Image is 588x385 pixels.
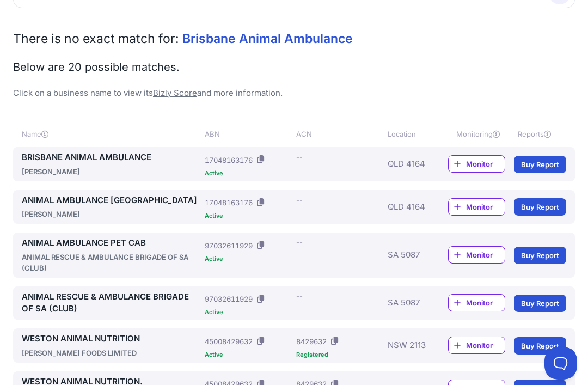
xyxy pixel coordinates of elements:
[205,352,292,358] div: Active
[514,156,566,173] a: Buy Report
[22,333,200,345] a: WESTON ANIMAL NUTRITION
[13,31,179,46] span: There is no exact match for:
[22,291,200,315] a: ANIMAL RESCUE & AMBULANCE BRIGADE OF SA (CLUB)
[22,347,200,358] div: [PERSON_NAME] FOODS LIMITED
[205,198,253,207] a: 17048163176
[22,151,200,164] a: BRISBANE ANIMAL AMBULANCE
[388,333,452,358] div: NSW 2113
[296,352,383,358] div: Registered
[205,170,292,176] div: Active
[205,156,253,164] a: 17048163176
[205,309,292,315] div: Active
[22,237,200,249] a: ANIMAL AMBULANCE PET CAB
[296,151,303,162] div: --
[22,252,200,273] div: ANIMAL RESCUE & AMBULANCE BRIGADE OF SA (CLUB)
[13,60,180,74] span: Below are 20 possible matches.
[205,241,253,250] a: 97032611929
[448,337,505,354] a: Monitor
[13,87,575,100] p: Click on a business name to view its and more information.
[448,246,505,264] a: Monitor
[205,213,292,219] div: Active
[466,340,505,351] span: Monitor
[388,194,452,220] div: QLD 4164
[514,295,566,312] a: Buy Report
[448,294,505,311] a: Monitor
[388,291,452,316] div: SA 5087
[22,209,200,219] div: [PERSON_NAME]
[448,198,505,216] a: Monitor
[544,347,577,380] iframe: Toggle Customer Support
[296,237,303,248] div: --
[466,158,505,169] span: Monitor
[388,237,452,273] div: SA 5087
[205,295,253,303] a: 97032611929
[448,155,505,173] a: Monitor
[205,337,253,346] a: 45008429632
[153,88,197,98] a: Bizly Score
[388,151,452,177] div: QLD 4164
[205,256,292,262] div: Active
[518,129,566,139] div: Reports
[296,129,383,139] div: ACN
[514,247,566,264] a: Buy Report
[466,201,505,212] span: Monitor
[456,129,509,139] div: Monitoring
[466,249,505,260] span: Monitor
[388,129,452,139] div: Location
[296,291,303,302] div: --
[466,297,505,308] span: Monitor
[514,198,566,216] a: Buy Report
[182,31,353,46] span: Brisbane Animal Ambulance
[22,166,200,177] div: [PERSON_NAME]
[205,129,292,139] div: ABN
[296,194,303,205] div: --
[514,337,566,355] a: Buy Report
[296,336,327,347] div: 8429632
[22,194,200,207] a: ANIMAL AMBULANCE [GEOGRAPHIC_DATA]
[22,129,200,139] div: Name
